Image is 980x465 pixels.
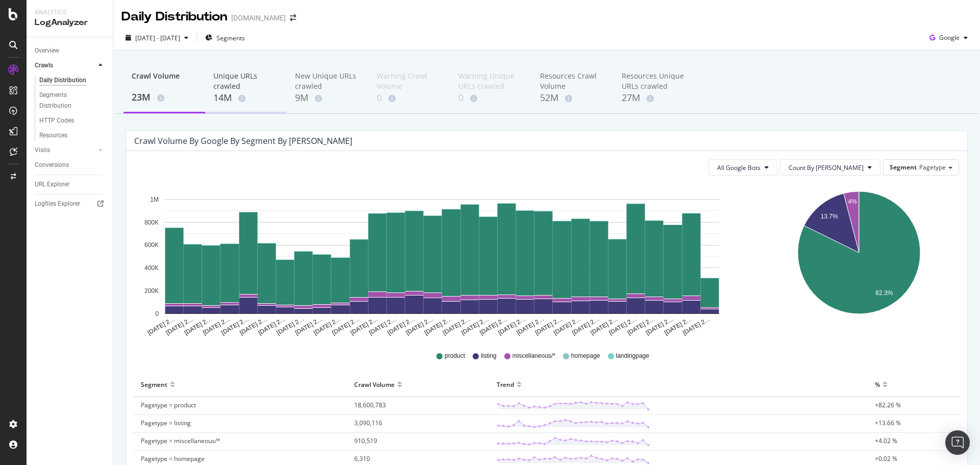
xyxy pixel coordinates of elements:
[141,376,167,393] div: Segment
[540,91,605,105] div: 52M
[35,60,53,71] div: Crawls
[919,163,946,172] span: Pagetype
[780,159,880,176] button: Count By [PERSON_NAME]
[616,352,649,360] span: landingpage
[945,430,970,455] div: Open Intercom Messenger
[377,71,442,91] div: Warning Crawl Volume
[35,199,106,209] a: Logfiles Explorer
[35,160,69,170] div: Conversions
[717,163,761,172] span: All Google Bots
[354,401,386,409] span: 18,600,783
[481,352,497,360] span: listing
[231,13,286,23] div: [DOMAIN_NAME]
[354,376,395,393] div: Crawl Volume
[39,90,106,111] a: Segments Distribution
[150,196,159,203] text: 1M
[35,145,95,156] a: Visits
[875,401,901,409] span: +82.26 %
[875,454,897,463] span: +0.02 %
[141,436,220,445] span: Pagetype = miscellaneous/*
[201,30,249,46] button: Segments
[789,163,864,172] span: Count By Day
[144,287,159,295] text: 200K
[132,71,197,90] div: Crawl Volume
[35,45,106,56] a: Overview
[144,242,159,249] text: 600K
[925,30,972,46] button: Google
[622,91,687,105] div: 27M
[35,199,80,209] div: Logfiles Explorer
[35,8,105,17] div: Analytics
[35,179,106,190] a: URL Explorer
[890,163,917,172] span: Segment
[875,376,880,393] div: %
[35,17,105,29] div: LogAnalyzer
[35,60,95,71] a: Crawls
[290,14,296,21] div: arrow-right-arrow-left
[458,71,524,91] div: Warning Unique URLs crawled
[875,436,897,445] span: +4.02 %
[39,130,67,141] div: Resources
[821,213,838,220] text: 13.7%
[39,75,86,86] div: Daily Distribution
[939,33,960,42] span: Google
[445,352,465,360] span: product
[497,376,514,393] div: Trend
[512,352,555,360] span: miscellaneous/*
[377,91,442,105] div: 0
[848,199,857,206] text: 4%
[354,454,370,463] span: 6,310
[540,71,605,91] div: Resources Crawl Volume
[39,115,106,126] a: HTTP Codes
[134,136,352,146] div: Crawl Volume by google by Segment by [PERSON_NAME]
[132,91,197,104] div: 23M
[134,184,750,337] svg: A chart.
[35,145,50,156] div: Visits
[141,419,191,427] span: Pagetype = listing
[39,75,106,86] a: Daily Distribution
[761,184,957,337] svg: A chart.
[35,45,59,56] div: Overview
[354,436,377,445] span: 910,519
[295,71,360,91] div: New Unique URLs crawled
[141,454,205,463] span: Pagetype = homepage
[39,115,74,126] div: HTTP Codes
[121,30,192,46] button: [DATE] - [DATE]
[354,419,382,427] span: 3,090,116
[875,419,901,427] span: +13.66 %
[135,34,180,42] span: [DATE] - [DATE]
[39,130,106,141] a: Resources
[141,401,196,409] span: Pagetype = product
[144,264,159,272] text: 400K
[121,8,227,26] div: Daily Distribution
[708,159,777,176] button: All Google Bots
[144,219,159,226] text: 800K
[571,352,600,360] span: homepage
[458,91,524,105] div: 0
[213,71,279,91] div: Unique URLs crawled
[155,310,159,317] text: 0
[216,34,245,42] span: Segments
[213,91,279,105] div: 14M
[875,290,893,297] text: 82.3%
[35,179,69,190] div: URL Explorer
[39,90,96,111] div: Segments Distribution
[622,71,687,91] div: Resources Unique URLs crawled
[35,160,106,170] a: Conversions
[295,91,360,105] div: 9M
